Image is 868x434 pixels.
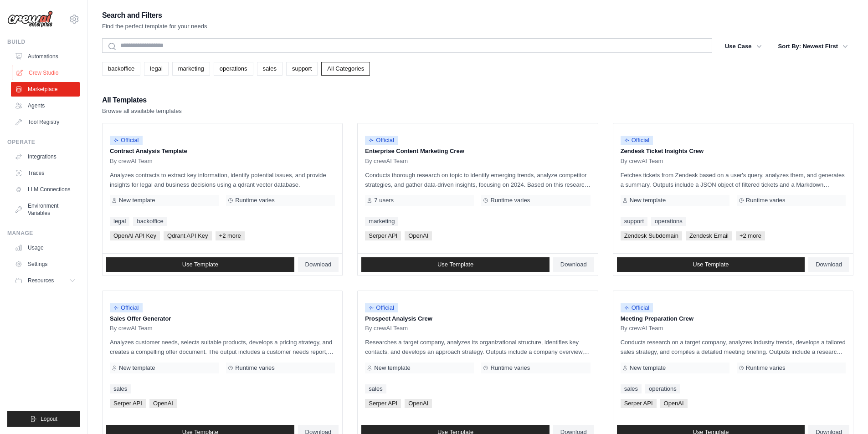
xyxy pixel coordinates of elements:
[321,62,370,76] a: All Categories
[374,197,394,204] span: 7 users
[405,399,432,408] span: OpenAI
[365,158,408,165] span: By crewAI Team
[693,261,729,268] span: Use Template
[216,231,245,240] span: +2 more
[405,231,432,240] span: OpenAI
[102,62,140,76] a: backoffice
[182,261,218,268] span: Use Template
[816,261,842,268] span: Download
[437,261,473,268] span: Use Template
[11,82,80,97] a: Marketplace
[305,261,332,268] span: Download
[773,38,853,55] button: Sort By: Newest First
[286,62,318,76] a: support
[110,325,153,332] span: By crewAI Team
[133,217,167,226] a: backoffice
[110,337,335,357] p: Analyzes customer needs, selects suitable products, develops a pricing strategy, and creates a co...
[621,337,846,357] p: Conducts research on a target company, analyzes industry trends, develops a tailored sales strate...
[365,384,386,393] a: sales
[365,231,401,240] span: Serper API
[746,197,786,204] span: Runtime varies
[12,66,81,80] a: Crew Studio
[621,231,682,240] span: Zendesk Subdomain
[365,147,590,156] p: Enterprise Content Marketing Crew
[686,231,732,240] span: Zendesk Email
[11,199,80,220] a: Environment Variables
[119,364,155,372] span: New template
[106,257,294,272] a: Use Template
[365,217,398,226] a: marketing
[365,136,398,145] span: Official
[365,314,590,323] p: Prospect Analysis Crew
[110,217,129,226] a: legal
[110,170,335,189] p: Analyzes contracts to extract key information, identify potential issues, and provide insights fo...
[621,158,663,165] span: By crewAI Team
[746,364,786,372] span: Runtime varies
[808,257,849,272] a: Download
[28,277,54,284] span: Resources
[257,62,282,76] a: sales
[621,384,642,393] a: sales
[110,399,146,408] span: Serper API
[11,240,80,255] a: Usage
[110,147,335,156] p: Contract Analysis Template
[11,115,80,129] a: Tool Registry
[164,231,212,240] span: Qdrant API Key
[365,399,401,408] span: Serper API
[41,415,57,423] span: Logout
[298,257,339,272] a: Download
[365,337,590,357] p: Researches a target company, analyzes its organizational structure, identifies key contacts, and ...
[214,62,253,76] a: operations
[621,147,846,156] p: Zendesk Ticket Insights Crew
[11,149,80,164] a: Integrations
[235,197,275,204] span: Runtime varies
[7,10,53,28] img: Logo
[119,197,155,204] span: New template
[621,399,657,408] span: Serper API
[102,9,207,22] h2: Search and Filters
[11,98,80,113] a: Agents
[110,158,153,165] span: By crewAI Team
[553,257,594,272] a: Download
[621,325,663,332] span: By crewAI Team
[621,170,846,189] p: Fetches tickets from Zendesk based on a user's query, analyzes them, and generates a summary. Out...
[490,197,530,204] span: Runtime varies
[621,136,653,145] span: Official
[11,49,80,64] a: Automations
[490,364,530,372] span: Runtime varies
[102,94,182,107] h2: All Templates
[736,231,765,240] span: +2 more
[11,182,80,197] a: LLM Connections
[719,38,767,55] button: Use Case
[7,230,80,237] div: Manage
[645,384,680,393] a: operations
[11,166,80,180] a: Traces
[365,170,590,189] p: Conducts thorough research on topic to identify emerging trends, analyze competitor strategies, a...
[110,303,143,312] span: Official
[110,384,131,393] a: sales
[102,22,207,31] p: Find the perfect template for your needs
[660,399,688,408] span: OpenAI
[144,62,168,76] a: legal
[149,399,177,408] span: OpenAI
[11,273,80,288] button: Resources
[361,257,550,272] a: Use Template
[630,197,666,204] span: New template
[365,325,408,332] span: By crewAI Team
[560,261,587,268] span: Download
[7,411,80,427] button: Logout
[630,364,666,372] span: New template
[365,303,398,312] span: Official
[621,303,653,312] span: Official
[110,136,143,145] span: Official
[110,314,335,323] p: Sales Offer Generator
[110,231,160,240] span: OpenAI API Key
[374,364,410,372] span: New template
[621,217,647,226] a: support
[235,364,275,372] span: Runtime varies
[651,217,686,226] a: operations
[617,257,805,272] a: Use Template
[102,107,182,116] p: Browse all available templates
[11,257,80,271] a: Settings
[7,138,80,146] div: Operate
